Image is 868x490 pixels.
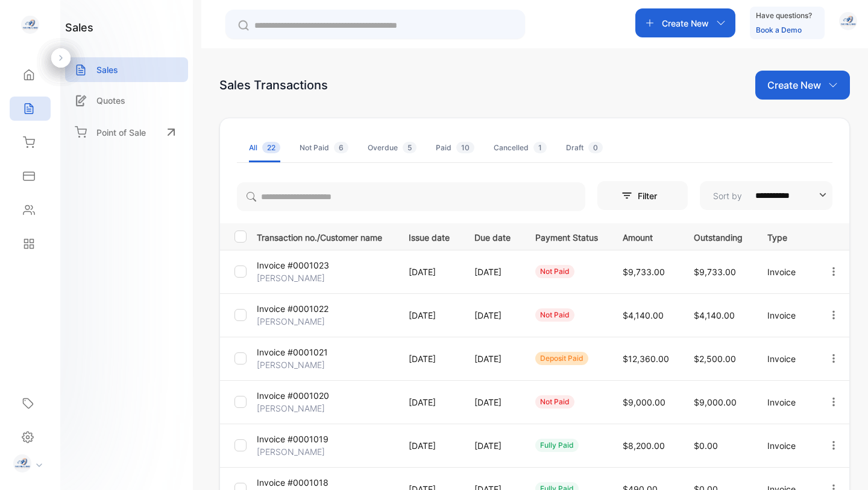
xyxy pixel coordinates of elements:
p: [DATE] [474,396,511,409]
img: avatar [839,12,857,30]
span: 22 [262,142,280,153]
p: [PERSON_NAME] [257,358,325,371]
span: 6 [334,142,348,153]
p: [DATE] [409,352,450,365]
p: [DATE] [474,266,511,278]
p: Sort by [713,189,742,202]
p: Point of Sale [96,126,146,139]
p: Amount [623,229,669,244]
p: [PERSON_NAME] [257,402,325,415]
div: not paid [535,395,574,409]
iframe: LiveChat chat widget [817,439,868,490]
p: Due date [474,229,511,244]
div: Overdue [368,142,417,153]
button: avatar [839,8,857,37]
span: $2,500.00 [694,354,736,364]
p: [DATE] [409,266,450,278]
span: $8,200.00 [623,441,665,451]
a: Sales [65,57,188,82]
p: Invoice #0001023 [257,259,329,272]
img: profile [13,454,31,472]
p: Invoice [767,309,803,322]
p: Invoice [767,439,803,452]
p: Invoice [767,396,803,409]
p: [PERSON_NAME] [257,445,325,458]
a: Point of Sale [65,119,188,145]
p: [DATE] [474,439,511,452]
span: 0 [588,142,603,153]
p: Have questions? [756,10,812,22]
div: deposit paid [535,352,588,365]
span: $9,000.00 [623,397,665,407]
h1: sales [65,19,93,36]
div: not paid [535,265,574,278]
span: 5 [403,142,417,153]
button: Sort by [700,181,832,210]
span: 1 [533,142,547,153]
p: Invoice #0001018 [257,476,329,489]
div: fully paid [535,439,579,452]
p: [DATE] [409,439,450,452]
span: $12,360.00 [623,354,669,364]
p: [DATE] [474,309,511,322]
span: $0.00 [694,441,718,451]
div: Not Paid [300,142,348,153]
p: Invoice [767,352,803,365]
p: Invoice #0001020 [257,389,329,402]
p: Create New [662,17,709,30]
button: Create New [635,8,735,37]
span: $4,140.00 [623,310,664,320]
img: logo [21,16,39,34]
span: $9,733.00 [623,267,665,277]
p: Invoice #0001021 [257,346,328,358]
p: Sales [96,63,118,76]
p: Type [767,229,803,244]
button: Create New [755,71,850,100]
p: [DATE] [409,309,450,322]
div: Draft [566,142,603,153]
p: Issue date [409,229,450,244]
p: Invoice [767,266,803,278]
p: Invoice #0001022 [257,302,329,315]
p: Quotes [96,94,125,107]
p: Create New [767,78,821,92]
a: Book a Demo [756,25,802,34]
p: [DATE] [409,396,450,409]
div: All [249,142,280,153]
p: [DATE] [474,352,511,365]
div: not paid [535,308,574,322]
div: Paid [436,142,474,153]
div: Cancelled [494,142,547,153]
p: Outstanding [694,229,743,244]
span: $9,733.00 [694,267,736,277]
span: 10 [456,142,474,153]
p: [PERSON_NAME] [257,315,325,328]
p: Payment Status [535,229,598,244]
p: Transaction no./Customer name [257,229,394,244]
span: $9,000.00 [694,397,737,407]
span: $4,140.00 [694,310,735,320]
div: Sales Transactions [219,76,328,94]
a: Quotes [65,88,188,113]
p: Invoice #0001019 [257,433,329,445]
p: [PERSON_NAME] [257,272,325,284]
